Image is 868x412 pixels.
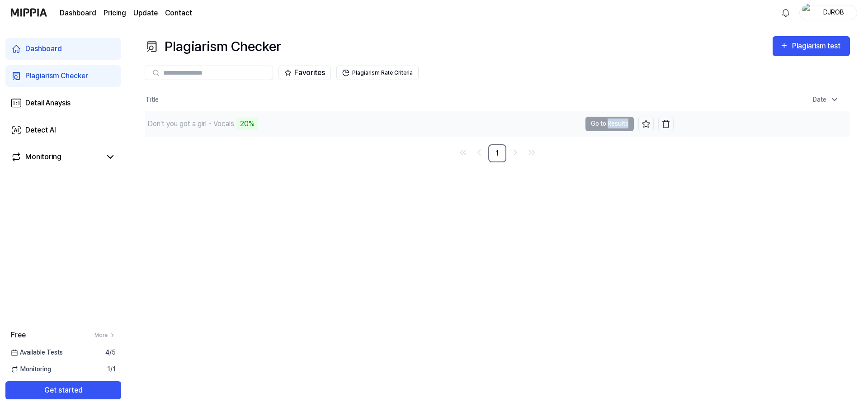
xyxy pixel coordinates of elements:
td: [DATE] 11:31 AM [674,111,850,137]
div: Plagiarism Checker [145,36,281,57]
a: Go to previous page [472,145,486,160]
img: 알림 [780,7,791,18]
a: Dashboard [60,8,96,19]
button: Get started [5,381,121,399]
a: Detail Anaysis [5,92,121,114]
div: Date [809,92,843,107]
th: Title [145,89,674,111]
div: DJROB [816,7,851,17]
span: Available Tests [11,348,63,357]
div: Plagiarism test [792,40,843,52]
a: 1 [488,144,506,162]
img: delete [661,119,670,128]
span: 1 / 1 [107,365,116,374]
a: Pricing [104,8,126,19]
button: Plagiarism Rate Criteria [336,66,419,80]
a: Monitoring [11,152,101,162]
a: Go to last page [524,145,539,160]
span: Monitoring [11,365,51,374]
button: Plagiarism test [773,36,850,56]
span: 4 / 5 [105,348,116,357]
button: Favorites [278,66,331,80]
img: profile [802,4,813,22]
a: Update [133,8,158,19]
div: 20% [236,118,258,130]
a: Go to first page [456,145,470,160]
div: Monitoring [25,152,61,162]
div: Don't you got a girl - Vocals [147,118,234,129]
a: Dashboard [5,38,121,60]
nav: pagination [145,144,850,162]
a: Go to next page [508,145,523,160]
div: Detail Anaysis [25,98,71,109]
a: Detect AI [5,119,121,141]
a: Plagiarism Checker [5,65,121,87]
span: Free [11,330,26,341]
div: Detect AI [25,125,56,136]
div: Plagiarism Checker [25,71,88,81]
button: profileDJROB [799,5,857,20]
div: Dashboard [25,43,62,54]
a: More [94,331,116,339]
a: Contact [165,8,192,19]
